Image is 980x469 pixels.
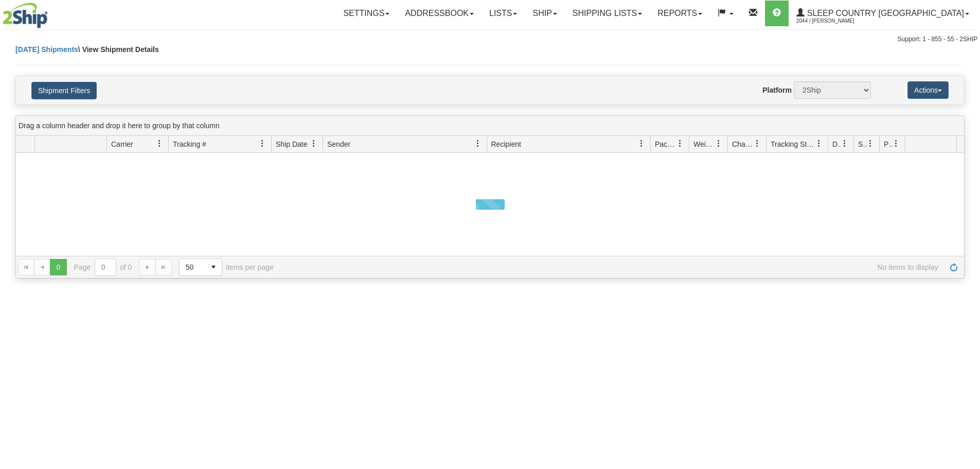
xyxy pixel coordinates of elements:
label: Platform [762,85,792,95]
span: Page sizes drop down [179,258,222,276]
span: Packages [655,139,676,149]
span: Page of 0 [74,258,132,276]
span: Page 0 [50,259,66,275]
span: Sender [327,139,350,149]
button: Actions [907,81,949,99]
span: 50 [186,262,199,272]
a: Delivery Status filter column settings [836,135,853,152]
a: Addressbook [397,1,482,26]
div: grid grouping header [16,116,964,136]
a: Pickup Status filter column settings [887,135,905,152]
span: 2044 / [PERSON_NAME] [796,16,874,26]
span: Charge [732,139,754,149]
img: logo2044.jpg [3,3,48,28]
span: Tracking # [173,139,206,149]
a: Shipment Issues filter column settings [862,135,879,152]
span: items per page [179,258,274,276]
span: Carrier [111,139,133,149]
span: Tracking Status [771,139,815,149]
a: Packages filter column settings [671,135,689,152]
a: Settings [335,1,397,26]
span: Sleep Country [GEOGRAPHIC_DATA] [805,9,964,18]
span: Weight [693,139,715,149]
a: Lists [482,1,525,26]
a: [DATE] Shipments [15,45,78,54]
div: Support: 1 - 855 - 55 - 2SHIP [3,35,977,44]
a: Charge filter column settings [749,135,766,152]
span: Ship Date [276,139,307,149]
span: Delivery Status [832,139,841,149]
a: Sleep Country [GEOGRAPHIC_DATA] 2044 / [PERSON_NAME] [789,1,977,26]
span: Recipient [491,139,521,149]
span: \ View Shipment Details [78,45,159,54]
a: Tracking Status filter column settings [810,135,828,152]
span: select [205,259,222,275]
span: Pickup Status [884,139,893,149]
a: Recipient filter column settings [633,135,650,152]
span: No items to display [288,263,938,271]
a: Refresh [946,259,962,275]
a: Carrier filter column settings [151,135,168,152]
a: Shipping lists [565,1,650,26]
a: Tracking # filter column settings [254,135,271,152]
a: Ship Date filter column settings [305,135,323,152]
button: Shipment Filters [31,82,97,99]
a: Reports [650,1,710,26]
span: Shipment Issues [858,139,867,149]
iframe: chat widget [956,182,979,287]
a: Ship [525,1,564,26]
a: Sender filter column settings [469,135,487,152]
a: Weight filter column settings [710,135,727,152]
